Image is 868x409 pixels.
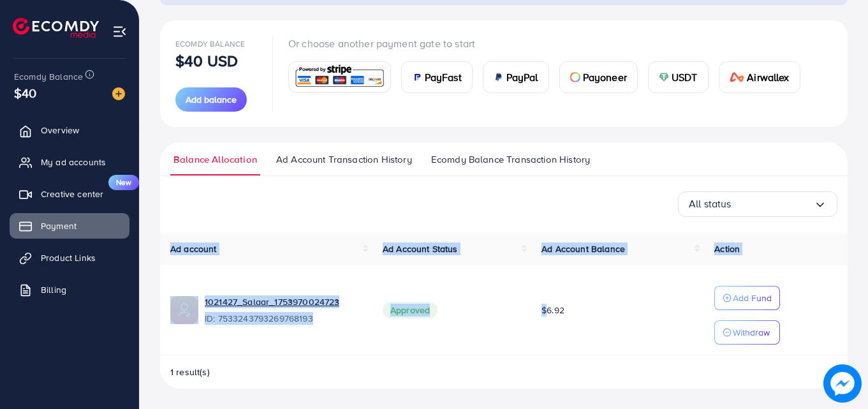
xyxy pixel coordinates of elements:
[112,24,127,39] img: menu
[10,117,129,143] a: Overview
[293,63,386,91] img: card
[678,191,837,217] div: Search for option
[41,156,106,168] span: My ad accounts
[559,61,638,93] a: cardPayoneer
[689,194,732,214] span: All status
[186,93,237,106] span: Add balance
[276,152,412,167] span: Ad Account Transaction History
[175,38,245,49] span: Ecomdy Balance
[714,286,780,310] button: Add Fund
[401,61,473,93] a: cardPayFast
[10,181,129,207] a: Creative centerNew
[175,87,247,112] button: Add balance
[13,18,99,38] img: logo
[494,72,504,82] img: card
[714,242,740,255] span: Action
[648,61,709,93] a: cardUSDT
[383,302,438,318] span: Approved
[672,70,698,85] span: USDT
[383,242,458,255] span: Ad Account Status
[431,152,590,167] span: Ecomdy Balance Transaction History
[170,366,210,378] span: 1 result(s)
[747,70,789,85] span: Airwallex
[41,124,79,137] span: Overview
[659,72,669,82] img: card
[170,296,198,324] img: ic-ads-acc.e4c84228.svg
[41,283,66,296] span: Billing
[175,53,238,68] p: $40 USD
[205,312,362,325] span: ID: 7533243793269768193
[583,70,627,85] span: Payoneer
[41,188,103,200] span: Creative center
[288,36,811,51] p: Or choose another payment gate to start
[14,70,83,83] span: Ecomdy Balance
[10,213,129,239] a: Payment
[10,245,129,271] a: Product Links
[425,70,462,85] span: PayFast
[170,242,217,255] span: Ad account
[733,290,772,306] p: Add Fund
[719,61,800,93] a: cardAirwallex
[541,242,625,255] span: Ad Account Balance
[10,149,129,175] a: My ad accounts
[730,72,745,82] img: card
[173,152,257,167] span: Balance Allocation
[733,325,770,340] p: Withdraw
[10,277,129,302] a: Billing
[483,61,549,93] a: cardPayPal
[412,72,422,82] img: card
[823,364,862,403] img: image
[288,61,391,93] a: card
[205,295,362,308] a: 1021427_Salaar_1753970024723
[112,87,125,100] img: image
[714,320,780,345] button: Withdraw
[541,304,564,316] span: $6.92
[41,219,77,232] span: Payment
[41,251,96,264] span: Product Links
[14,84,36,102] span: $40
[570,72,580,82] img: card
[108,175,139,190] span: New
[205,295,362,325] div: <span class='underline'>1021427_Salaar_1753970024723</span></br>7533243793269768193
[732,194,814,214] input: Search for option
[506,70,538,85] span: PayPal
